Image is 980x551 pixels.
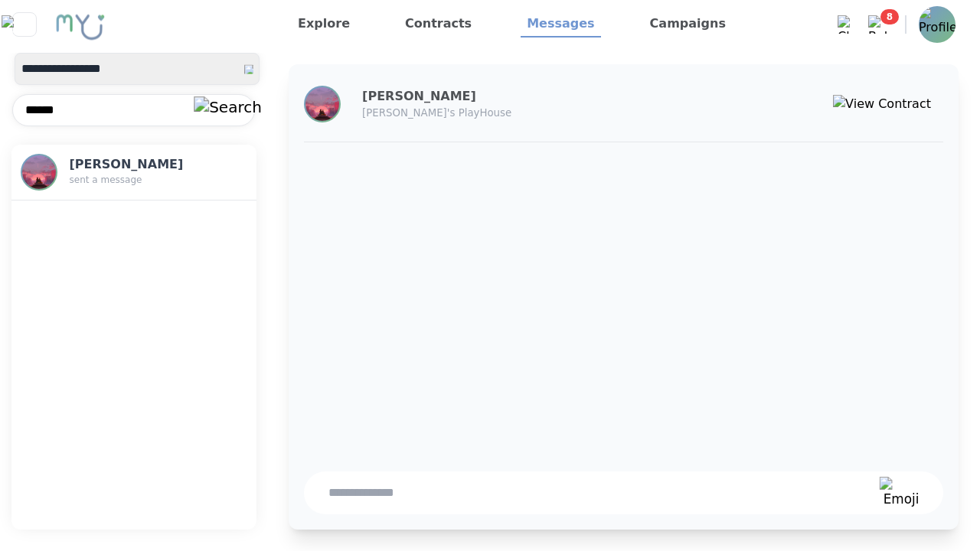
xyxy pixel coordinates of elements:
a: Explore [292,11,356,37]
img: Profile [305,87,339,121]
a: Messages [521,11,600,37]
img: Profile [919,6,955,43]
img: Chat [838,15,856,34]
a: Contracts [399,11,478,37]
button: Profile[PERSON_NAME]sent a message [11,145,256,201]
img: Profile [22,155,56,189]
p: [PERSON_NAME]'s PlayHouse [362,106,639,121]
img: Emoji [880,477,923,509]
img: Close sidebar [2,15,47,34]
img: Bell [868,15,887,34]
h3: [PERSON_NAME] [70,155,203,174]
img: View Contract [833,95,931,113]
span: 8 [880,9,899,24]
h3: [PERSON_NAME] [362,87,639,106]
a: Campaigns [644,11,732,37]
img: Search [194,96,262,119]
p: sent a message [70,174,203,186]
